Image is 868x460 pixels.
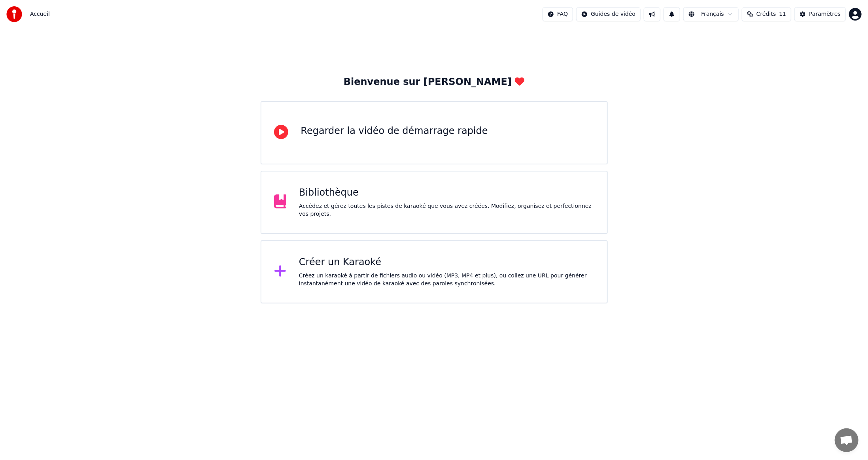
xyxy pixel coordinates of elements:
div: Bienvenue sur [PERSON_NAME] [344,76,524,89]
div: Créer un Karaoké [299,256,594,269]
span: 11 [779,10,786,18]
span: Crédits [756,10,776,18]
button: Guides de vidéo [576,7,641,21]
img: youka [6,6,22,22]
div: Regarder la vidéo de démarrage rapide [301,125,488,138]
span: Accueil [30,10,50,18]
button: FAQ [543,7,573,21]
div: Paramètres [809,10,841,18]
div: Accédez et gérez toutes les pistes de karaoké que vous avez créées. Modifiez, organisez et perfec... [299,202,594,218]
nav: breadcrumb [30,10,50,18]
button: Crédits11 [742,7,791,21]
div: Ouvrir le chat [835,428,859,452]
button: Paramètres [794,7,846,21]
div: Bibliothèque [299,187,594,199]
div: Créez un karaoké à partir de fichiers audio ou vidéo (MP3, MP4 et plus), ou collez une URL pour g... [299,272,594,288]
